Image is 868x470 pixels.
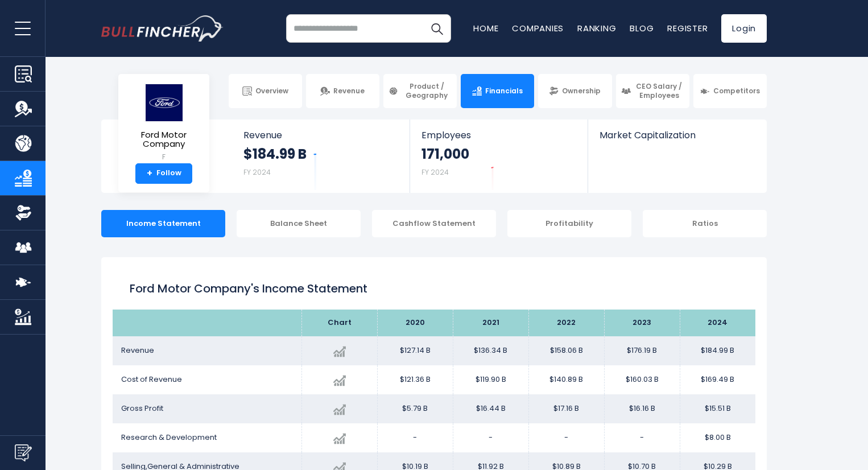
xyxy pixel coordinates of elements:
span: Market Capitalization [600,130,754,141]
a: Revenue $184.99 B FY 2024 [232,119,410,193]
td: $5.79 B [377,394,453,423]
td: $176.19 B [604,336,680,365]
h1: Ford Motor Company's Income Statement [130,280,738,297]
a: Login [721,14,767,43]
span: Competitors [713,86,760,96]
td: $140.89 B [528,365,604,394]
span: Revenue [121,345,154,356]
div: Profitability [507,210,631,237]
td: $16.16 B [604,394,680,423]
img: Ownership [15,204,32,221]
small: FY 2024 [243,167,271,177]
span: Financials [485,86,523,96]
a: Go to homepage [101,15,224,42]
a: +Follow [135,163,192,184]
a: Employees 171,000 FY 2024 [410,119,587,193]
span: Gross Profit [121,403,163,414]
div: Cashflow Statement [372,210,496,237]
td: $127.14 B [377,336,453,365]
td: $169.49 B [680,365,755,394]
a: Competitors [693,74,767,108]
a: Ranking [577,22,616,34]
small: F [127,152,200,162]
div: Income Statement [101,210,225,237]
span: Employees [421,130,576,141]
th: 2022 [528,310,604,336]
span: Research & Development [121,432,217,443]
th: 2020 [377,310,453,336]
span: Product / Geography [402,82,452,100]
span: Revenue [333,86,365,96]
strong: + [147,168,152,179]
td: $136.34 B [453,336,528,365]
a: Ford Motor Company F [127,83,201,163]
a: Market Capitalization [588,119,766,160]
button: Search [423,14,451,43]
a: Register [667,22,708,34]
span: Ownership [562,86,601,96]
a: Overview [229,74,302,108]
a: Ownership [538,74,611,108]
div: Balance Sheet [237,210,361,237]
td: $184.99 B [680,336,755,365]
div: Ratios [643,210,767,237]
td: $158.06 B [528,336,604,365]
td: - [453,423,528,452]
span: Overview [255,86,288,96]
span: Ford Motor Company [127,130,200,149]
strong: 171,000 [421,145,469,163]
strong: $184.99 B [243,145,307,163]
a: Home [473,22,498,34]
th: 2024 [680,310,755,336]
td: $119.90 B [453,365,528,394]
small: FY 2024 [421,167,449,177]
span: Revenue [243,130,399,141]
span: Cost of Revenue [121,374,182,385]
a: Product / Geography [383,74,457,108]
td: - [528,423,604,452]
td: $121.36 B [377,365,453,394]
a: Revenue [306,74,379,108]
td: - [377,423,453,452]
a: CEO Salary / Employees [616,74,689,108]
td: $8.00 B [680,423,755,452]
img: bullfincher logo [101,15,224,42]
th: Chart [301,310,377,336]
th: 2021 [453,310,528,336]
a: Blog [630,22,654,34]
td: $17.16 B [528,394,604,423]
th: 2023 [604,310,680,336]
td: - [604,423,680,452]
td: $15.51 B [680,394,755,423]
td: $16.44 B [453,394,528,423]
span: CEO Salary / Employees [634,82,684,100]
td: $160.03 B [604,365,680,394]
a: Financials [461,74,534,108]
a: Companies [512,22,564,34]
